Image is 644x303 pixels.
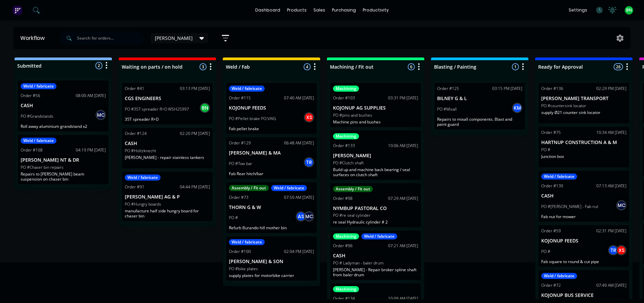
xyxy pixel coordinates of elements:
p: KOJONUP FEEDS [229,105,314,111]
div: Order #108 [21,147,43,153]
div: productivity [359,5,392,15]
div: KM [512,103,522,113]
div: 10:06 AM [DATE] [388,143,418,149]
div: 03:13 PM [DATE] [180,86,210,92]
p: PO # [541,147,550,153]
p: [PERSON_NAME] AG & P [125,194,210,200]
div: Order #130 [541,183,563,189]
div: Order #56 [21,93,40,99]
div: Weld / fabricate [229,86,265,92]
div: Order #13602:29 PM [DATE][PERSON_NAME] TRANSPORTPO #countersink locatorsupply Ø21 counter sink lo... [539,83,629,123]
div: Weld / fabricateOrder #9104:44 PM [DATE][PERSON_NAME] AG & PPO #Hungry boardsmanufacture half sid... [122,172,213,221]
div: 06:48 AM [DATE] [284,140,314,146]
p: PO #Clutch shaft [333,160,364,166]
p: CGS ENGINEERS [125,96,210,101]
div: purchasing [329,5,359,15]
p: KOJONUP AG SUPPLIES [333,105,418,111]
p: PO # [541,249,550,255]
div: Order #115 [229,95,251,101]
div: Machining [333,233,359,239]
p: KOJONUP BUS SERVICE [541,293,626,298]
p: PO #Chaser bin repairs [21,164,64,170]
div: Weld / fabricate [229,239,265,245]
p: Refurb Burando hill mother bin [229,225,314,230]
div: Weld / fabricate [271,185,307,191]
div: Machining [333,133,359,139]
p: Roll away aluminium grandstand x2 [21,124,106,129]
div: Order #100 [229,249,251,255]
div: Order #72 [541,282,561,288]
div: XS [616,245,626,255]
div: Order #73 [229,194,248,201]
p: Fab square to round & cut pipe [541,259,626,264]
p: PO #pins and bushes [333,112,372,118]
p: PO #Grandstands [21,113,53,119]
p: CASH [541,193,626,199]
p: PO #[PERSON_NAME] - Fab nut [541,204,598,210]
div: Weld / fabricate [125,174,161,181]
div: 02:29 PM [DATE] [596,86,626,92]
p: supply plates for motorbike carrier [229,273,314,278]
p: [PERSON_NAME] [333,153,418,159]
div: 10:09 AM [DATE] [388,296,418,302]
div: Weld / fabricate [541,173,577,180]
p: [PERSON_NAME] TRANSPORT [541,96,626,101]
div: 07:40 AM [DATE] [284,95,314,101]
div: 04:44 PM [DATE] [180,184,210,190]
p: PO #35T spreader R+D WSH25997 [125,106,189,112]
div: Order #12503:15 PM [DATE]BILNEY G & LPO #MixallKMRepairs to mixall components. Blast and paint guard [434,83,525,130]
div: Assembly / Fit outWeld / fabricateOrder #7307:50 AM [DATE]THORN G & WPO #ASMCRefurb Burando hill ... [226,182,317,233]
div: Weld / fabricateOrder #13007:13 AM [DATE]CASHPO #[PERSON_NAME] - Fab nutMCFab nut for mower [539,171,629,222]
p: PO #Tow bar [229,161,252,167]
div: MachiningOrder #13310:06 AM [DATE][PERSON_NAME]PO #Clutch shaftBuild up and machine back bearing ... [330,131,421,180]
div: Order #12402:20 PM [DATE]CASHPO #Holtzknecht[PERSON_NAME] - repair stainless tankers [122,128,213,168]
div: Assembly / Fit out [229,185,269,191]
p: Build up and machine back bearing / seal surfaces on clutch shaft [333,167,418,177]
div: Weld / fabricate [541,273,577,279]
p: Machine pins and bushes [333,119,418,124]
div: MachiningWeld / fabricateOrder #9607:21 AM [DATE]CASHPO # Ladyman - baler drum[PERSON_NAME] - Rep... [330,231,421,280]
div: TR [608,245,618,255]
div: 04:19 PM [DATE] [76,147,106,153]
p: PO #re seal cylinder [333,212,371,218]
div: MachiningOrder #10303:31 PM [DATE]KOJONUP AG SUPPLIESPO #pins and bushesMachine pins and bushes [330,83,421,127]
div: Order #5902:31 PM [DATE]KOJONUP FEEDSPO #TRXSFab square to round & cut pipe [539,225,629,267]
div: MC [96,110,106,120]
div: Machining [333,86,359,92]
div: Order #91 [125,184,144,190]
p: CASH [21,103,106,109]
p: THORN G & W [229,205,314,210]
div: Order #96 [333,243,353,249]
p: [PERSON_NAME] NT & DR [21,157,106,163]
div: Order #75 [541,130,561,136]
div: Weld / fabricate [361,233,397,239]
p: NYMBUP PASTORAL CO [333,206,418,211]
p: CASH [333,253,418,259]
div: Weld / fabricateOrder #11507:40 AM [DATE]KOJONUP FEEDSPO #Pellet brake PO:VAIGXSFab pellet brake [226,83,317,134]
p: PO #Holtzknecht [125,148,156,154]
input: Search for orders... [77,31,144,45]
div: 02:04 PM [DATE] [284,249,314,255]
div: Order #7510:34 AM [DATE]HARTNUP CONSTRUCTION A & MPO #Junction box [539,127,629,167]
p: Junction box [541,154,626,159]
div: Order #41 [125,86,144,92]
p: CASH [125,141,210,146]
div: 03:31 PM [DATE] [388,95,418,101]
p: Repairs to mixall components. Blast and paint guard [437,117,522,127]
div: Order #134 [333,296,355,302]
div: Order #12906:48 AM [DATE][PERSON_NAME] & MAPO #Tow barTRFab Rear hitch/bar [226,137,317,179]
div: Machining [333,286,359,292]
div: Weld / fabricateOrder #10804:19 PM [DATE][PERSON_NAME] NT & DRPO #Chaser bin repairsRepairs to [P... [18,135,109,184]
p: PO # Ladyman - baler drum [333,260,384,266]
div: MC [616,200,626,210]
div: sales [310,5,329,15]
div: Order #125 [437,86,459,92]
div: Weld / fabricateOrder #10002:04 PM [DATE][PERSON_NAME] & SONPO #bike platessupply plates for moto... [226,236,317,281]
p: [PERSON_NAME] & SON [229,259,314,264]
div: 07:49 AM [DATE] [596,282,626,288]
div: 07:13 AM [DATE] [596,183,626,189]
div: Order #133 [333,143,355,149]
div: 07:29 AM [DATE] [388,195,418,202]
div: Order #129 [229,140,251,146]
p: PO #Hungry boards [125,201,161,207]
